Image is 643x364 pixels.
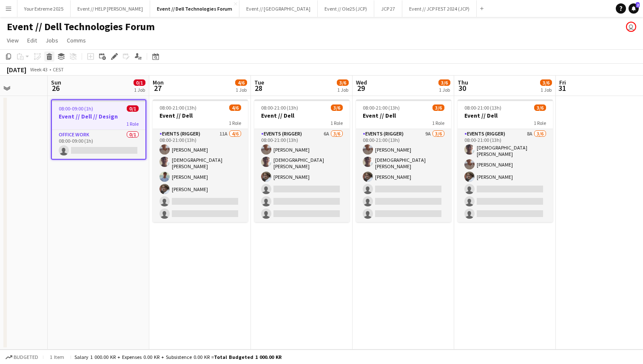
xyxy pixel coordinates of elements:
span: 26 [50,83,61,93]
div: 1 Job [439,87,450,93]
app-job-card: 08:00-21:00 (13h)3/6Event // Dell1 RoleEvents (Rigger)8A3/608:00-21:00 (13h)[DEMOGRAPHIC_DATA][PE... [458,99,553,222]
div: [DATE] [7,65,26,74]
app-card-role: Events (Rigger)11A4/608:00-21:00 (13h)[PERSON_NAME][DEMOGRAPHIC_DATA][PERSON_NAME][PERSON_NAME][P... [153,129,248,222]
div: 1 Job [236,87,247,93]
span: 08:00-21:00 (13h) [159,104,196,111]
span: 1 Role [229,120,241,126]
span: Week 43 [28,66,49,73]
button: Your Extreme 2025 [17,0,71,17]
a: View [3,35,22,46]
app-job-card: 08:00-21:00 (13h)3/6Event // Dell1 RoleEvents (Rigger)6A3/608:00-21:00 (13h)[PERSON_NAME][DEMOGRA... [254,99,350,222]
button: Event // Dell Technologies Forum [150,0,239,17]
app-job-card: 08:00-09:00 (1h)0/1Event // Dell // Design1 RoleOffice work0/108:00-09:00 (1h) [51,99,146,160]
span: 28 [253,83,264,93]
span: 30 [456,83,468,93]
a: Comms [63,35,89,46]
span: 1 Role [432,120,444,126]
span: Mon [153,79,164,86]
h3: Event // Dell [254,112,350,119]
span: 4/6 [235,79,247,86]
app-card-role: Office work0/108:00-09:00 (1h) [52,130,145,159]
span: 0/1 [127,105,139,112]
a: Jobs [42,35,62,46]
span: 1 Role [534,120,546,126]
span: 0/1 [134,79,145,86]
span: View [7,37,19,44]
span: 08:00-09:00 (1h) [59,105,93,112]
span: 31 [558,83,566,93]
a: 2 [629,3,639,14]
span: 27 [151,83,164,93]
span: 3/6 [432,104,444,111]
span: Budgeted [14,354,38,360]
app-job-card: 08:00-21:00 (13h)4/6Event // Dell1 RoleEvents (Rigger)11A4/608:00-21:00 (13h)[PERSON_NAME][DEMOGR... [153,99,248,222]
div: 1 Job [134,87,145,93]
app-job-card: 08:00-21:00 (13h)3/6Event // Dell1 RoleEvents (Rigger)9A3/608:00-21:00 (13h)[PERSON_NAME][DEMOGRA... [356,99,451,222]
span: Comms [67,37,86,44]
span: 08:00-21:00 (13h) [261,104,298,111]
button: Event // Ole25 (JCP) [318,0,374,17]
app-card-role: Events (Rigger)6A3/608:00-21:00 (13h)[PERSON_NAME][DEMOGRAPHIC_DATA][PERSON_NAME][PERSON_NAME] [254,129,350,222]
span: Wed [356,79,367,86]
h3: Event // Dell [153,112,248,119]
span: 2 [636,2,640,8]
span: 08:00-21:00 (13h) [464,104,501,111]
span: Jobs [46,37,58,44]
span: 4/6 [229,104,241,111]
span: Sun [51,79,61,86]
div: 1 Job [337,87,348,93]
span: 1 Role [126,121,139,127]
button: JCP 27 [374,0,402,17]
button: Event // JCP FEST 2024 (JCP) [402,0,477,17]
span: 1 item [47,354,67,360]
a: Edit [24,35,40,46]
div: Salary 1 000.00 KR + Expenses 0.00 KR + Subsistence 0.00 KR = [74,354,282,360]
button: Event // [GEOGRAPHIC_DATA] [239,0,318,17]
span: 1 Role [330,120,343,126]
h1: Event // Dell Technologies Forum [7,20,155,33]
app-card-role: Events (Rigger)8A3/608:00-21:00 (13h)[DEMOGRAPHIC_DATA][PERSON_NAME][PERSON_NAME][PERSON_NAME] [458,129,553,222]
h3: Event // Dell // Design [52,113,145,120]
div: 1 Job [541,87,552,93]
span: Tue [254,79,264,86]
span: 29 [355,83,367,93]
div: CEST [53,66,64,73]
span: 3/6 [438,79,450,86]
span: 3/6 [534,104,546,111]
span: 08:00-21:00 (13h) [363,104,400,111]
span: 3/6 [337,79,349,86]
app-user-avatar: Lars Songe [626,22,636,32]
span: Total Budgeted 1 000.00 KR [214,354,282,360]
span: 3/6 [331,104,343,111]
app-card-role: Events (Rigger)9A3/608:00-21:00 (13h)[PERSON_NAME][DEMOGRAPHIC_DATA][PERSON_NAME][PERSON_NAME] [356,129,451,222]
span: Fri [559,79,566,86]
button: Budgeted [4,353,40,362]
h3: Event // Dell [458,112,553,119]
button: Event // HELP [PERSON_NAME] [71,0,150,17]
h3: Event // Dell [356,112,451,119]
span: Thu [458,79,468,86]
span: Edit [27,37,37,44]
span: 3/6 [540,79,552,86]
